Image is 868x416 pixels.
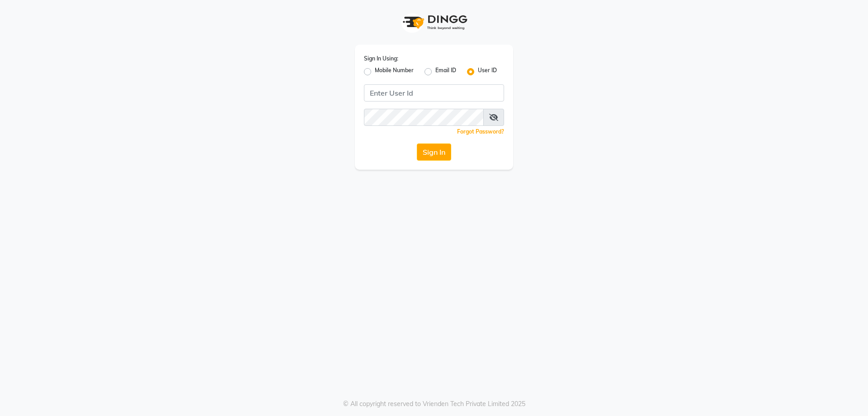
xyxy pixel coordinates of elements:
input: Username [364,109,484,126]
label: Sign In Using: [364,55,398,63]
input: Username [364,84,504,102]
a: Forgot Password? [457,128,504,135]
button: Sign In [417,143,451,161]
img: logo1.svg [398,9,470,36]
label: Email ID [435,66,456,77]
label: User ID [478,66,497,77]
label: Mobile Number [375,66,414,77]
